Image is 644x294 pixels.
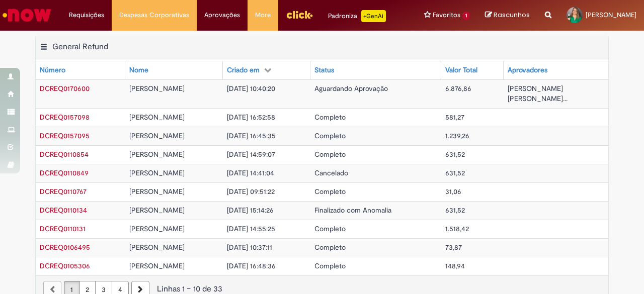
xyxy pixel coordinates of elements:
[129,206,185,215] span: [PERSON_NAME]
[119,10,189,20] span: Despesas Corporativas
[314,84,388,93] span: Aguardando Aprovação
[40,113,90,122] span: DCREQ0157098
[445,243,462,252] span: 73,87
[445,113,464,122] span: 581,27
[445,150,465,159] span: 631,52
[314,150,346,159] span: Completo
[40,168,89,177] span: DCREQ0110849
[314,168,348,177] span: Cancelado
[40,261,90,270] a: Abrir Registro: DCREQ0105306
[445,261,465,270] span: 148,94
[314,224,346,233] span: Completo
[314,206,391,215] span: Finalizado com Anomalia
[227,243,272,252] span: [DATE] 10:37:11
[129,65,148,75] div: Nome
[445,65,477,75] div: Valor Total
[227,187,275,196] span: [DATE] 09:51:22
[69,10,104,20] span: Requisições
[227,113,275,122] span: [DATE] 16:52:58
[445,84,471,93] span: 6.876,86
[485,11,530,20] a: Rascunhos
[40,84,90,93] a: Abrir Registro: DCREQ0170600
[286,7,313,22] img: click_logo_yellow_360x200.png
[314,113,346,122] span: Completo
[445,131,469,140] span: 1.239,26
[227,206,274,215] span: [DATE] 15:14:26
[462,12,470,20] span: 1
[508,84,568,103] span: [PERSON_NAME] [PERSON_NAME]...
[129,84,185,93] span: [PERSON_NAME]
[40,224,86,233] span: DCREQ0110131
[508,65,547,75] div: Aprovadores
[227,131,276,140] span: [DATE] 16:45:35
[445,168,465,177] span: 631,52
[129,261,185,270] span: [PERSON_NAME]
[40,131,90,140] a: Abrir Registro: DCREQ0157095
[129,113,185,122] span: [PERSON_NAME]
[227,168,274,177] span: [DATE] 14:41:04
[40,42,48,55] button: General Refund Menu de contexto
[445,224,469,233] span: 1.518,42
[40,150,89,159] span: DCREQ0110854
[255,10,271,20] span: More
[40,187,87,196] a: Abrir Registro: DCREQ0110767
[40,84,90,93] span: DCREQ0170600
[129,224,185,233] span: [PERSON_NAME]
[445,187,461,196] span: 31,06
[40,224,86,233] a: Abrir Registro: DCREQ0110131
[361,10,386,22] p: +GenAi
[40,206,87,215] a: Abrir Registro: DCREQ0110134
[204,10,240,20] span: Aprovações
[129,168,185,177] span: [PERSON_NAME]
[129,150,185,159] span: [PERSON_NAME]
[129,243,185,252] span: [PERSON_NAME]
[227,84,275,93] span: [DATE] 10:40:20
[314,187,346,196] span: Completo
[433,10,460,20] span: Favoritos
[40,113,90,122] a: Abrir Registro: DCREQ0157098
[314,131,346,140] span: Completo
[328,10,386,22] div: Padroniza
[445,206,465,215] span: 631,52
[129,187,185,196] span: [PERSON_NAME]
[227,65,260,75] div: Criado em
[40,243,90,252] span: DCREQ0106495
[129,131,185,140] span: [PERSON_NAME]
[227,261,276,270] span: [DATE] 16:48:36
[494,10,530,20] span: Rascunhos
[40,131,90,140] span: DCREQ0157095
[40,150,89,159] a: Abrir Registro: DCREQ0110854
[40,65,65,75] div: Número
[586,11,636,19] span: [PERSON_NAME]
[314,243,346,252] span: Completo
[40,168,89,177] a: Abrir Registro: DCREQ0110849
[40,206,87,215] span: DCREQ0110134
[1,5,53,25] img: ServiceNow
[227,150,275,159] span: [DATE] 14:59:07
[40,187,87,196] span: DCREQ0110767
[52,42,108,52] h2: General Refund
[227,224,275,233] span: [DATE] 14:55:25
[314,65,334,75] div: Status
[40,243,90,252] a: Abrir Registro: DCREQ0106495
[314,261,346,270] span: Completo
[40,261,90,270] span: DCREQ0105306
